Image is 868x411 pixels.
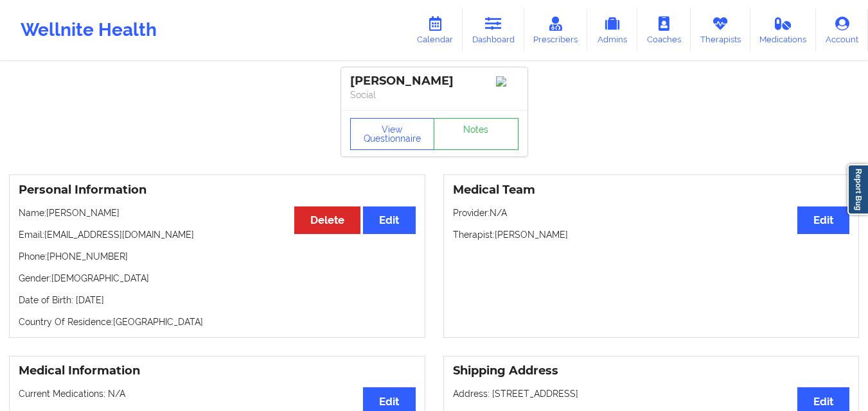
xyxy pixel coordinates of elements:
[19,364,416,378] h3: Medical Information
[19,387,416,400] p: Current Medications: N/A
[19,183,416,197] h3: Personal Information
[453,364,850,378] h3: Shipping Address
[19,315,416,328] p: Country Of Residence: [GEOGRAPHIC_DATA]
[453,183,850,197] h3: Medical Team
[691,9,750,51] a: Therapists
[350,118,435,150] button: View Questionnaire
[363,206,415,234] button: Edit
[407,9,463,51] a: Calendar
[294,206,360,234] button: Delete
[587,9,637,51] a: Admins
[453,387,850,400] p: Address: [STREET_ADDRESS]
[524,9,588,51] a: Prescribers
[750,9,817,51] a: Medications
[434,118,518,150] a: Notes
[463,9,524,51] a: Dashboard
[19,228,416,241] p: Email: [EMAIL_ADDRESS][DOMAIN_NAME]
[19,294,416,306] p: Date of Birth: [DATE]
[453,228,850,241] p: Therapist: [PERSON_NAME]
[19,272,416,285] p: Gender: [DEMOGRAPHIC_DATA]
[453,206,850,219] p: Provider: N/A
[496,76,518,87] img: Image%2Fplaceholer-image.png
[19,206,416,219] p: Name: [PERSON_NAME]
[797,206,849,234] button: Edit
[350,74,518,88] div: [PERSON_NAME]
[847,164,868,215] a: Report Bug
[19,250,416,263] p: Phone: [PHONE_NUMBER]
[637,9,691,51] a: Coaches
[350,88,518,101] p: Social
[816,9,868,51] a: Account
